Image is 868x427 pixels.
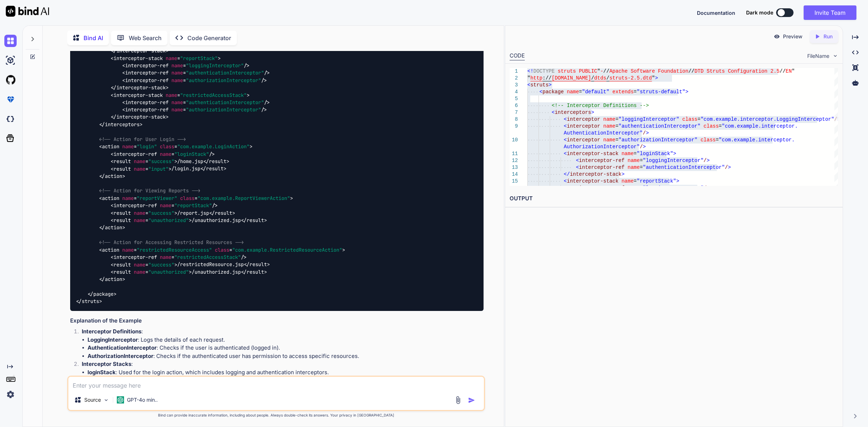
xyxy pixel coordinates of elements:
[627,185,640,191] span: name
[171,99,183,106] span: name
[643,130,646,136] span: /
[824,33,833,40] p: Run
[697,116,700,122] span: =
[804,5,856,20] button: Invite Team
[786,68,792,74] span: EN
[510,150,518,157] div: 11
[530,75,542,81] span: http
[510,171,518,178] div: 14
[576,165,579,170] span: <
[510,82,518,89] div: 3
[510,123,518,130] div: 9
[122,99,270,106] span: < = />
[634,178,637,184] span: =
[206,166,224,172] span: result
[88,336,138,343] strong: LoggingInterceptor
[177,143,250,150] span: "com.example.LoginAction"
[111,202,218,209] span: < = />
[200,166,226,172] span: </ >
[137,195,177,201] span: "reportViewer"
[639,144,642,150] span: /
[88,368,483,377] li: : Used for the login action, which includes logging and authentication interceptors.
[241,269,267,275] span: </ >
[688,68,694,74] span: //
[187,34,231,42] p: Code Generator
[180,195,195,201] span: class
[637,151,676,157] span: "loginStack">
[510,89,518,95] div: 4
[4,113,17,125] img: darkCloudIdeIcon
[88,336,483,344] li: : Logs the details of each request.
[591,110,594,115] span: >
[174,151,209,157] span: "loginStack"
[570,171,621,177] span: interceptor-stack
[82,360,131,367] strong: Interceptor Stacks
[637,89,688,95] span: "struts-default">
[114,261,131,268] span: result
[643,185,703,191] span: "loggingInterceptor"
[637,178,679,184] span: "reportStack">
[186,62,244,69] span: "loggingInterceptor"
[215,210,232,216] span: result
[127,396,158,403] p: GPT-4o min..
[148,217,189,223] span: "unauthorized"
[82,298,99,305] span: struts
[111,55,221,61] span: < = >
[579,68,597,74] span: PUBLIC
[4,54,17,67] img: ai-studio
[125,69,169,76] span: interceptor-ref
[510,102,518,109] div: 6
[114,166,131,172] span: result
[643,158,703,163] span: "loggingInterceptor"
[567,137,600,143] span: interceptor
[770,68,779,74] span: 2.5
[114,202,157,209] span: interceptor-ref
[579,185,624,191] span: interceptor-ref
[591,75,594,81] span: /
[527,68,533,74] span: <!
[6,6,49,17] img: Bind AI
[510,185,518,192] div: 16
[171,77,183,84] span: name
[122,106,267,113] span: < = />
[783,33,803,40] p: Preview
[76,298,102,305] span: </ >
[134,269,145,275] span: name
[114,217,131,223] span: result
[166,92,177,98] span: name
[114,92,163,98] span: interceptor-stack
[603,116,616,122] span: name
[567,89,579,95] span: name
[728,68,767,74] span: Configuration
[84,396,101,403] p: Source
[111,254,247,260] span: < = />
[180,55,218,61] span: "reportStack"
[160,143,174,150] span: class
[99,136,186,142] span: <!-- Action for User Login -->
[548,82,551,88] span: >
[111,217,192,223] span: < = >
[125,62,169,69] span: interceptor-ref
[160,202,171,209] span: name
[114,269,131,275] span: result
[105,121,140,128] span: interceptors
[552,110,554,115] span: <
[682,116,697,122] span: class
[148,261,174,268] span: "success"
[510,178,518,185] div: 15
[122,143,134,150] span: name
[171,106,183,113] span: name
[134,261,145,268] span: name
[99,247,345,253] span: < = = >
[505,190,843,207] h2: OUTPUT
[694,68,703,74] span: DTD
[579,165,624,170] span: interceptor-ref
[99,195,293,201] span: < = = >
[82,360,483,368] p: :
[111,114,169,120] span: </ >
[116,47,166,54] span: interceptor-stack
[111,210,177,216] span: < = >
[701,116,834,122] span: "com.example.interceptor.LoggingInterceptor"
[102,143,119,150] span: action
[160,151,171,157] span: name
